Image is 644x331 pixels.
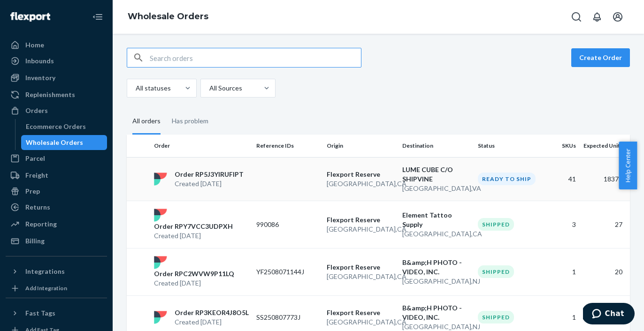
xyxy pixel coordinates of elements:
div: Shipped [478,265,514,278]
td: 18371 [580,157,630,201]
a: Freight [6,168,107,183]
div: Wholesale Orders [26,138,83,147]
div: Returns [25,203,50,212]
p: Flexport Reserve [327,215,395,225]
p: [GEOGRAPHIC_DATA] , VA [402,184,470,193]
button: Integrations [6,264,107,279]
div: Parcel [25,154,45,163]
td: 41 [544,157,580,201]
img: flexport logo [154,256,167,269]
p: Element Tattoo Supply [402,211,470,229]
div: Ecommerce Orders [26,122,86,131]
p: [GEOGRAPHIC_DATA] , CA [402,229,470,239]
div: Replenishments [25,90,75,99]
a: Ecommerce Orders [21,119,107,134]
input: Search orders [150,48,361,67]
p: [GEOGRAPHIC_DATA] , CA [327,272,395,281]
a: Home [6,38,107,53]
p: Created [DATE] [175,317,249,327]
p: 990086 [256,220,319,229]
p: B&amp;H PHOTO - VIDEO, INC. [402,303,470,322]
div: Reporting [25,219,57,229]
th: Reference IDs [253,135,323,157]
div: Shipped [478,311,514,323]
img: flexport logo [154,209,167,222]
input: All Sources [208,83,209,93]
a: Billing [6,233,107,248]
p: Created [DATE] [175,179,244,188]
div: Add Integration [25,284,67,292]
div: Inventory [25,73,55,83]
a: Wholesale Orders [21,135,107,150]
button: Create Order [571,48,630,67]
div: All orders [132,109,161,135]
div: Prep [25,187,40,196]
p: Created [DATE] [154,278,234,288]
p: B&amp;H PHOTO - VIDEO, INC. [402,258,470,277]
p: [GEOGRAPHIC_DATA] , CA [327,225,395,234]
button: Open account menu [608,8,627,26]
p: [GEOGRAPHIC_DATA] , CA [327,179,395,188]
p: Flexport Reserve [327,308,395,317]
button: Close Navigation [88,8,107,26]
p: Flexport Reserve [327,170,395,179]
p: Order RPC2WVW9P11LQ [154,269,234,278]
img: Flexport logo [10,12,50,22]
a: Returns [6,200,107,215]
p: SS250807773J [256,313,319,322]
div: Home [25,40,44,50]
a: Reporting [6,217,107,232]
a: Inbounds [6,53,107,68]
div: Has problem [172,109,208,133]
a: Replenishments [6,87,107,102]
ol: breadcrumbs [120,3,216,30]
button: Help Center [619,142,637,189]
p: Order RPY7VCC3UDPXH [154,222,233,231]
a: Prep [6,184,107,199]
th: Origin [323,135,399,157]
button: Open notifications [588,8,606,26]
td: 27 [580,201,630,248]
a: Wholesale Orders [128,11,208,22]
div: Orders [25,106,48,115]
a: Add Integration [6,283,107,294]
div: Ready to ship [478,173,536,185]
a: Parcel [6,151,107,166]
button: Open Search Box [567,8,586,26]
th: Destination [399,135,474,157]
td: 1 [544,248,580,295]
td: 20 [580,248,630,295]
div: Fast Tags [25,308,55,318]
iframe: Opens a widget where you can chat to one of our agents [583,303,635,326]
div: Integrations [25,267,65,276]
th: Order [150,135,253,157]
p: YF2508071144J [256,267,319,277]
p: Flexport Reserve [327,263,395,272]
div: Freight [25,171,48,180]
div: Inbounds [25,56,54,66]
td: 3 [544,201,580,248]
th: SKUs [544,135,580,157]
th: Status [474,135,544,157]
img: flexport logo [154,311,167,324]
img: flexport logo [154,173,167,186]
p: Order RP3KEOR4J8O5L [175,308,249,317]
div: Billing [25,236,45,246]
a: Orders [6,103,107,118]
th: Expected Units [580,135,630,157]
p: LUME CUBE C/O SHIPVINE [402,165,470,184]
div: Shipped [478,218,514,231]
p: Created [DATE] [154,231,233,241]
button: Fast Tags [6,306,107,321]
p: [GEOGRAPHIC_DATA] , NJ [402,277,470,286]
p: [GEOGRAPHIC_DATA] , CA [327,317,395,327]
a: Inventory [6,70,107,85]
input: All statuses [135,83,136,93]
p: Order RP5J3YIRUFIPT [175,170,244,179]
